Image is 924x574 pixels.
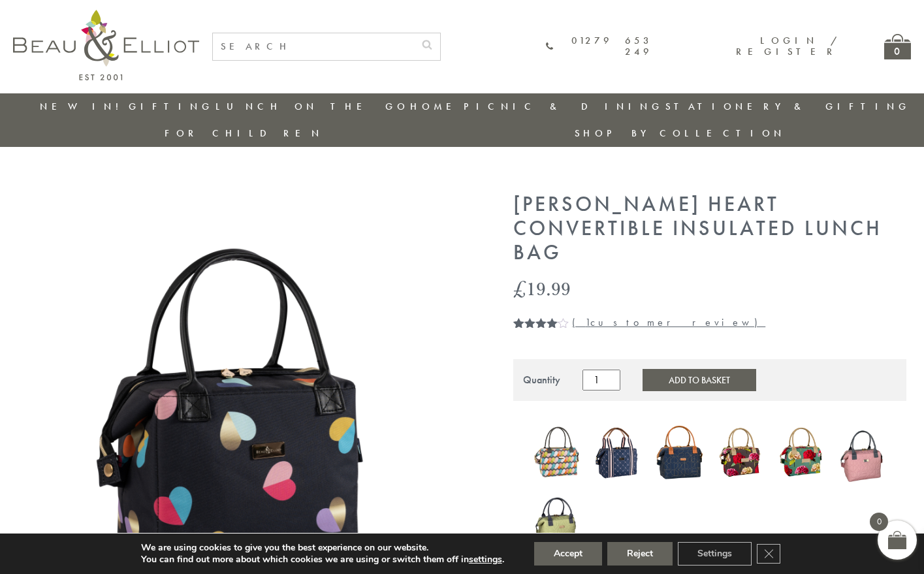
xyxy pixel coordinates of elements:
[410,100,462,113] a: Home
[716,424,765,483] a: Sarah Kelleher Lunch Bag Dark Stone
[534,542,602,566] button: Accept
[607,542,673,566] button: Reject
[513,317,518,343] span: 1
[655,421,703,488] a: Navy Broken-hearted Convertible Insulated Lunch Bag
[533,488,581,557] a: Oxford quilted lunch bag pistachio
[513,275,526,302] span: £
[513,317,569,328] div: Rated 4.00 out of 5
[464,100,663,113] a: Picnic & Dining
[777,424,825,484] a: Sarah Kelleher convertible lunch bag teal
[582,370,620,391] input: Product quantity
[678,542,752,566] button: Settings
[13,10,199,80] img: logo
[665,100,910,113] a: Stationery & Gifting
[141,554,504,566] p: You can find out more about which cookies we are using or switch them off in .
[736,34,838,58] a: Login / Register
[572,315,765,329] a: (1customer review)
[716,424,765,481] img: Sarah Kelleher Lunch Bag Dark Stone
[523,374,560,386] div: Quantity
[594,423,642,481] img: Monogram Midnight Convertible Lunch Bag
[655,421,703,485] img: Navy Broken-hearted Convertible Insulated Lunch Bag
[533,422,581,483] img: Carnaby eclipse convertible lunch bag
[533,422,581,486] a: Carnaby eclipse convertible lunch bag
[469,554,502,566] button: settings
[129,100,214,113] a: Gifting
[165,127,323,140] a: For Children
[757,544,780,564] button: Close GDPR Cookie Banner
[40,100,127,113] a: New in!
[215,100,409,113] a: Lunch On The Go
[838,421,887,485] img: Oxford quilted lunch bag mallow
[643,369,756,391] button: Add to Basket
[513,317,558,396] span: Rated out of 5 based on customer rating
[777,424,825,481] img: Sarah Kelleher convertible lunch bag teal
[513,193,906,264] h1: [PERSON_NAME] Heart Convertible Insulated Lunch Bag
[533,488,581,554] img: Oxford quilted lunch bag pistachio
[575,127,786,140] a: Shop by collection
[585,315,590,329] span: 1
[141,542,504,554] p: We are using cookies to give you the best experience on our website.
[594,423,642,485] a: Monogram Midnight Convertible Lunch Bag
[870,513,888,531] span: 0
[513,275,571,302] bdi: 19.99
[838,421,887,488] a: Oxford quilted lunch bag mallow
[213,33,414,60] input: SEARCH
[546,35,652,58] a: 01279 653 249
[884,34,911,59] a: 0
